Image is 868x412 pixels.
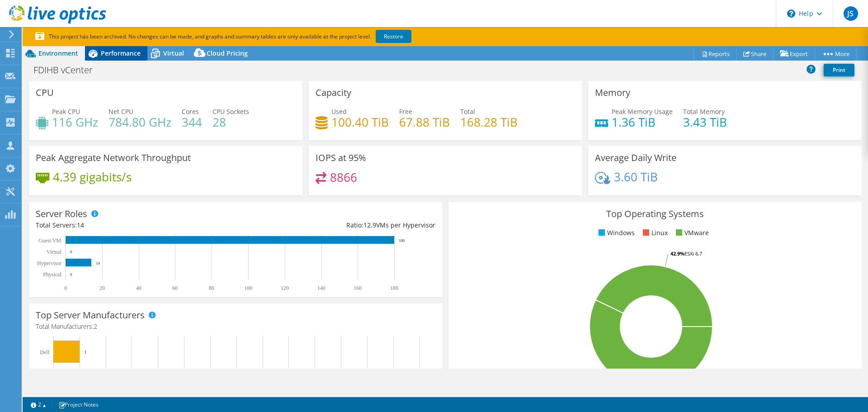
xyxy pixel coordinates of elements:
svg: \n [787,9,795,18]
a: Restore [376,30,411,43]
span: Net CPU [108,107,133,116]
text: 0 [70,272,72,277]
h3: IOPS at 95% [316,153,366,163]
span: Environment [38,49,78,57]
text: 160 [354,285,362,291]
text: 140 [317,285,325,291]
a: Print [824,64,854,76]
tspan: 42.9% [670,250,684,257]
h3: Server Roles [36,209,87,219]
text: Dell [40,349,49,355]
text: 20 [99,285,105,291]
h4: 4.39 gigabits/s [53,172,132,182]
h3: Top Operating Systems [455,209,855,219]
h4: 28 [212,117,249,127]
text: 40 [136,285,142,291]
span: Cloud Pricing [207,49,248,57]
h4: 100.40 TiB [331,117,389,127]
h4: Total Manufacturers: [36,322,435,331]
span: Total Memory [683,107,725,116]
span: Peak CPU [52,107,80,116]
h4: 116 GHz [52,117,98,127]
text: Guest VM [38,237,61,244]
text: 120 [281,285,289,291]
text: 180 [399,238,405,243]
text: 1 [84,349,87,355]
a: Export [773,47,815,61]
h4: 3.60 TiB [614,172,658,182]
text: Virtual [47,249,62,255]
span: Free [399,107,412,116]
li: Linux [641,228,668,238]
span: Cores [182,107,199,116]
text: 180 [390,285,398,291]
h4: 1.36 TiB [612,117,673,127]
text: 80 [209,285,214,291]
h3: Memory [595,88,630,98]
h3: Average Daily Write [595,153,676,163]
span: Total [460,107,475,116]
div: Total Servers: [36,220,236,230]
span: Peak Memory Usage [612,107,673,116]
h4: 344 [182,117,202,127]
span: 12.9 [363,221,376,229]
span: Performance [101,49,141,57]
li: Windows [596,228,635,238]
span: 2 [94,322,97,331]
h4: 8866 [330,172,357,182]
h1: FDIHB vCenter [29,65,107,75]
a: 2 [24,399,52,410]
span: JS [844,6,858,21]
a: Project Notes [52,399,105,410]
text: 0 [64,285,67,291]
text: 14 [96,261,100,265]
li: VMware [674,228,709,238]
text: 60 [172,285,178,291]
h4: 3.43 TiB [683,117,727,127]
text: 0 [70,250,72,254]
h4: 784.80 GHz [108,117,171,127]
h3: Capacity [316,88,351,98]
a: More [815,47,857,61]
span: Virtual [163,49,184,57]
text: Hypervisor [37,260,61,266]
text: 100 [244,285,252,291]
span: CPU Sockets [212,107,249,116]
h4: 67.88 TiB [399,117,450,127]
a: Share [736,47,774,61]
a: Reports [693,47,737,61]
h3: CPU [36,88,54,98]
p: This project has been archived. No changes can be made, and graphs and summary tables are only av... [35,32,478,42]
div: Ratio: VMs per Hypervisor [236,220,435,230]
h4: 168.28 TiB [460,117,518,127]
span: Used [331,107,347,116]
text: Physical [43,271,61,278]
h3: Peak Aggregate Network Throughput [36,153,191,163]
h3: Top Server Manufacturers [36,310,145,320]
tspan: ESXi 6.7 [684,250,702,257]
span: 14 [77,221,84,229]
